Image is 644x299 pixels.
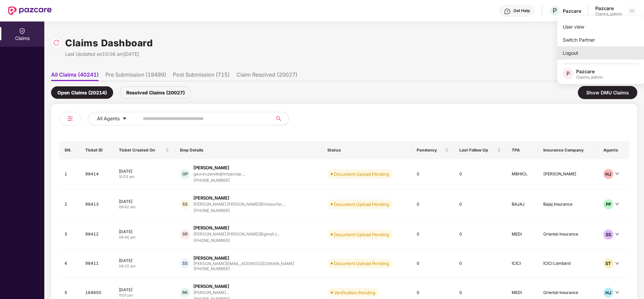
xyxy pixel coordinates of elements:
[119,204,170,210] div: 09:42 am
[553,7,557,15] span: P
[173,71,230,81] li: Post Submission (715)
[88,112,141,125] button: All Agentscaret-down
[538,159,598,189] td: [PERSON_NAME]
[603,229,613,240] div: SS
[578,86,637,99] div: Show DMU Claims
[193,266,294,272] div: [PHONE_NUMBER]
[180,199,190,209] div: SS
[538,141,598,159] th: Insurance Company
[119,168,170,174] div: [DATE]
[322,141,411,159] th: Status
[454,189,507,220] td: 0
[272,116,285,121] span: search
[615,290,619,294] span: down
[603,169,613,179] div: HJ
[51,86,113,99] div: Open Claims (20214)
[120,86,191,99] div: Resolved Claims (20027)
[334,260,389,267] div: Document Upload Pending
[566,70,570,78] span: P
[334,289,375,296] div: Verification Pending
[411,189,454,220] td: 0
[80,189,113,220] td: 98413
[80,250,113,278] td: 98411
[603,258,613,268] div: ST
[506,189,538,220] td: BAJAJ
[334,171,389,177] div: Document Upload Pending
[122,116,127,122] span: caret-down
[193,165,229,171] div: [PERSON_NAME]
[615,202,619,206] span: down
[51,71,99,81] li: All Claims (40241)
[119,199,170,204] div: [DATE]
[97,115,120,122] span: All Agents
[119,174,170,180] div: 10:03 am
[576,75,603,80] div: Claims_admin
[598,141,629,159] th: Agents
[193,177,245,184] div: [PHONE_NUMBER]
[538,189,598,220] td: Bajaj Insurance
[459,147,496,153] span: Last Follow Up
[506,141,538,159] th: TPA
[193,202,285,206] div: [PERSON_NAME].[PERSON_NAME]@msisurfac...
[563,8,581,14] div: Pazcare
[180,258,190,268] div: SS
[417,147,443,153] span: Pendency
[236,71,297,81] li: Claim Resolved (20027)
[80,219,113,250] td: 98412
[119,287,170,293] div: [DATE]
[59,219,80,250] td: 3
[411,219,454,250] td: 0
[513,8,530,13] div: Get Help
[8,6,52,15] img: New Pazcare Logo
[454,159,507,189] td: 0
[193,208,285,214] div: [PHONE_NUMBER]
[105,71,166,81] li: Pre Submission (19499)
[334,231,389,238] div: Document Upload Pending
[180,169,190,179] div: GP
[454,219,507,250] td: 0
[80,141,113,159] th: Ticket ID
[119,147,165,153] span: Ticket Created On
[506,250,538,278] td: ICICI
[576,68,603,75] div: Pazcare
[193,238,280,244] div: [PHONE_NUMBER]
[615,232,619,236] span: down
[603,288,613,298] div: HJ
[19,28,26,34] img: svg+xml;base64,PHN2ZyBpZD0iQ2xhaW0iIHhtbG5zPSJodHRwOi8vd3d3LnczLm9yZy8yMDAwL3N2ZyIgd2lkdGg9IjIwIi...
[193,255,229,261] div: [PERSON_NAME]
[595,5,622,11] div: Pazcare
[193,290,229,295] div: [PERSON_NAME]...
[629,8,635,13] img: svg+xml;base64,PHN2ZyBpZD0iRHJvcGRvd24tMzJ4MzIiIHhtbG5zPSJodHRwOi8vd3d3LnczLm9yZy8yMDAwL3N2ZyIgd2...
[454,250,507,278] td: 0
[119,263,170,269] div: 09:25 am
[411,159,454,189] td: 0
[193,195,229,201] div: [PERSON_NAME]
[180,288,190,298] div: RK
[65,36,153,50] h1: Claims Dashboard
[59,250,80,278] td: 4
[603,199,613,209] div: PP
[53,39,60,46] img: svg+xml;base64,PHN2ZyBpZD0iUmVsb2FkLTMyeDMyIiB4bWxucz0iaHR0cDovL3d3dy53My5vcmcvMjAwMC9zdmciIHdpZH...
[454,141,507,159] th: Last Follow Up
[175,141,322,159] th: Emp Details
[334,201,389,208] div: Document Upload Pending
[193,283,229,290] div: [PERSON_NAME]
[615,172,619,176] span: down
[119,234,170,240] div: 09:40 am
[411,250,454,278] td: 0
[193,225,229,231] div: [PERSON_NAME]
[615,261,619,265] span: down
[538,250,598,278] td: ICICI Lombard
[193,232,280,236] div: [PERSON_NAME].[PERSON_NAME]@gmail.c...
[66,115,74,123] img: svg+xml;base64,PHN2ZyB4bWxucz0iaHR0cDovL3d3dy53My5vcmcvMjAwMC9zdmciIHdpZHRoPSIyNCIgaGVpZ2h0PSIyNC...
[506,159,538,189] td: MBHICL
[504,8,511,15] img: svg+xml;base64,PHN2ZyBpZD0iSGVscC0zMngzMiIgeG1sbnM9Imh0dHA6Ly93d3cudzMub3JnLzIwMDAvc3ZnIiB3aWR0aD...
[595,11,622,17] div: Claims_admin
[59,189,80,220] td: 2
[59,141,80,159] th: SN.
[80,159,113,189] td: 98414
[538,219,598,250] td: Oriental Insurance
[411,141,454,159] th: Pendency
[65,50,153,58] div: Last Updated on 10:06 am[DATE]
[59,159,80,189] td: 1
